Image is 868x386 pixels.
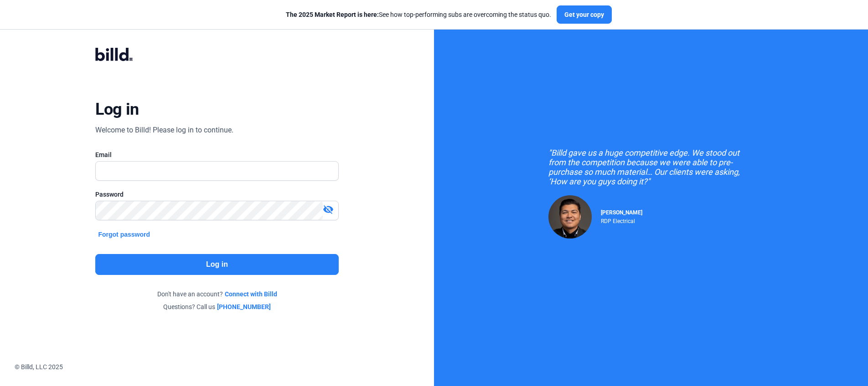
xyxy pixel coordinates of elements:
[548,195,592,239] img: Raul Pacheco
[95,190,338,199] div: Password
[95,150,338,159] div: Email
[225,289,277,299] a: Connect with Billd
[217,302,271,311] a: [PHONE_NUMBER]
[95,302,338,311] div: Questions? Call us
[557,5,612,24] button: Get your copy
[323,204,334,215] mat-icon: visibility_off
[601,209,642,216] span: [PERSON_NAME]
[95,99,139,119] div: Log in
[286,11,379,18] span: The 2025 Market Report is here:
[95,125,233,136] div: Welcome to Billd! Please log in to continue.
[95,229,153,239] button: Forgot password
[601,216,642,224] div: RDP Electrical
[95,289,338,299] div: Don't have an account?
[95,254,338,275] button: Log in
[286,10,551,19] div: See how top-performing subs are overcoming the status quo.
[548,148,754,186] div: "Billd gave us a huge competitive edge. We stood out from the competition because we were able to...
